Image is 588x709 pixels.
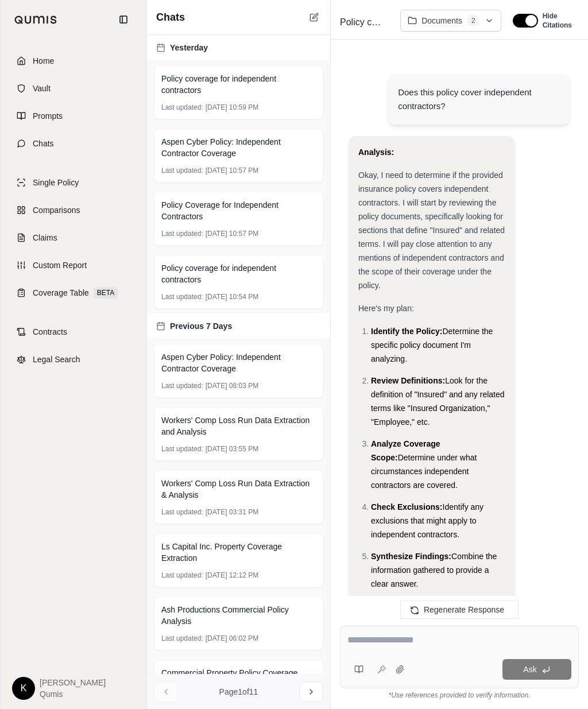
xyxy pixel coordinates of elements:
[33,204,80,216] span: Comparisons
[161,381,203,390] span: Last updated:
[371,439,440,462] span: Analyze Coverage Scope:
[206,444,258,454] span: [DATE] 03:55 PM
[156,9,185,25] span: Chats
[206,507,258,517] span: [DATE] 03:31 PM
[371,327,493,363] span: Determine the specific policy document I'm analyzing.
[421,15,462,26] span: Documents
[12,677,35,700] div: K
[161,667,316,690] span: Commercial Property Policy Coverage Extraction
[161,136,316,159] span: Aspen Cyber Policy: Independent Contractor Coverage
[7,347,140,372] a: Legal Search
[33,326,67,338] span: Contracts
[400,600,519,619] button: Regenerate Response
[7,197,140,223] a: Comparisons
[7,103,140,129] a: Prompts
[161,634,203,643] span: Last updated:
[523,665,536,674] span: Ask
[358,148,394,157] strong: Analysis:
[161,571,203,580] span: Last updated:
[33,110,63,122] span: Prompts
[114,10,133,29] button: Collapse sidebar
[161,103,203,112] span: Last updated:
[161,292,203,301] span: Last updated:
[340,688,579,700] div: *Use references provided to verify information.
[307,10,321,24] button: New Chat
[33,138,54,149] span: Chats
[161,73,316,96] span: Policy coverage for independent contractors
[161,507,203,517] span: Last updated:
[358,171,505,290] span: Okay, I need to determine if the provided insurance policy covers independent contractors. I will...
[161,478,316,501] span: Workers' Comp Loss Run Data Extraction & Analysis
[400,10,501,32] button: Documents2
[33,177,79,188] span: Single Policy
[206,229,258,238] span: [DATE] 10:57 PM
[161,414,316,437] span: Workers' Comp Loss Run Data Extraction and Analysis
[206,634,258,643] span: [DATE] 06:02 PM
[335,13,391,32] div: Edit Title
[14,16,57,24] img: Qumis Logo
[206,571,258,580] span: [DATE] 12:12 PM
[7,319,140,344] a: Contracts
[170,42,208,53] span: Yesterday
[94,287,118,299] span: BETA
[424,605,504,614] span: Regenerate Response
[161,166,203,175] span: Last updated:
[371,502,483,539] span: Identify any exclusions that might apply to independent contractors.
[371,502,443,512] span: Check Exclusions:
[7,253,140,278] a: Custom Report
[33,83,51,94] span: Vault
[206,381,258,390] span: [DATE] 08:03 PM
[371,376,445,385] span: Review Definitions:
[398,86,560,113] div: Does this policy cover independent contractors?
[33,287,89,299] span: Coverage Table
[161,229,203,238] span: Last updated:
[206,292,258,301] span: [DATE] 10:54 PM
[33,259,87,271] span: Custom Report
[7,225,140,250] a: Claims
[161,444,203,454] span: Last updated:
[7,170,140,195] a: Single Policy
[371,552,497,588] span: Combine the information gathered to provide a clear answer.
[161,351,316,374] span: Aspen Cyber Policy: Independent Contractor Coverage
[502,659,571,680] button: Ask
[467,15,480,26] span: 2
[170,320,232,332] span: Previous 7 Days
[543,11,572,30] span: Hide Citations
[33,232,57,243] span: Claims
[7,76,140,101] a: Vault
[33,55,54,67] span: Home
[371,552,451,561] span: Synthesize Findings:
[161,199,316,222] span: Policy Coverage for Independent Contractors
[219,686,258,698] span: Page 1 of 11
[161,604,316,627] span: Ash Productions Commercial Policy Analysis
[33,354,80,365] span: Legal Search
[40,677,106,688] span: [PERSON_NAME]
[371,327,442,336] span: Identify the Policy:
[371,453,477,490] span: Determine under what circumstances independent contractors are covered.
[7,131,140,156] a: Chats
[161,541,316,564] span: Ls Capital Inc. Property Coverage Extraction
[206,166,258,175] span: [DATE] 10:57 PM
[40,688,106,700] span: Qumis
[335,13,387,32] span: Policy coverage for independent contractors
[161,262,316,285] span: Policy coverage for independent contractors
[358,304,414,313] span: Here's my plan:
[7,48,140,73] a: Home
[206,103,258,112] span: [DATE] 10:59 PM
[7,280,140,305] a: Coverage TableBETA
